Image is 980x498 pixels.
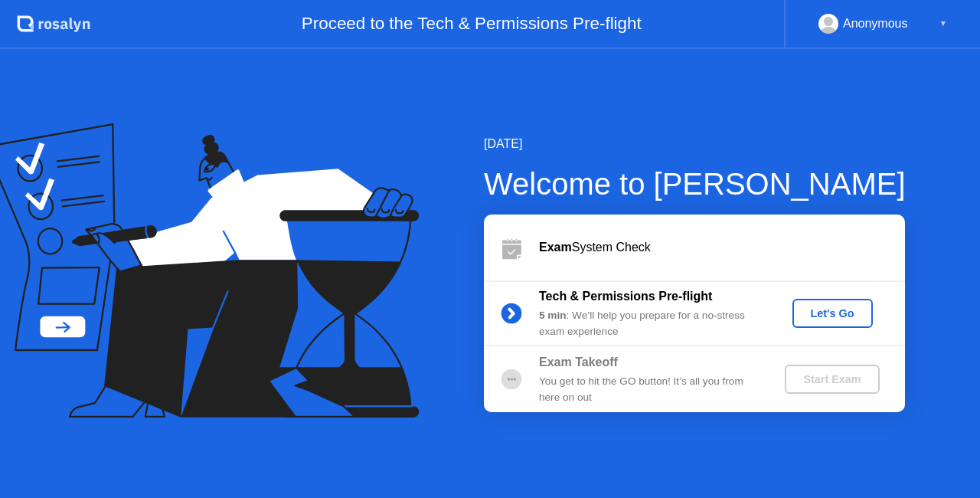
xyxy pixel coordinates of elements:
button: Start Exam [785,365,879,394]
b: Exam Takeoff [539,355,618,369]
div: [DATE] [484,135,906,153]
div: : We’ll help you prepare for a no-stress exam experience [539,308,759,339]
div: You get to hit the GO button! It’s all you from here on out [539,374,759,405]
b: Tech & Permissions Pre-flight [539,290,712,303]
div: Let's Go [799,307,867,319]
div: System Check [539,238,905,257]
div: Start Exam [791,373,873,385]
b: Exam [539,241,572,254]
b: 5 min [539,310,567,321]
button: Let's Go [792,299,873,328]
div: Welcome to [PERSON_NAME] [484,161,906,207]
div: ▼ [939,14,947,34]
div: Anonymous [843,14,908,34]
